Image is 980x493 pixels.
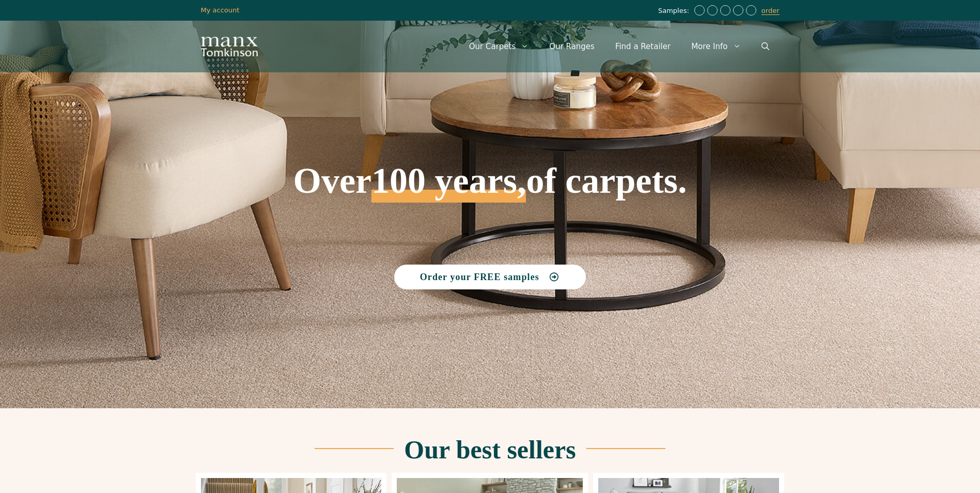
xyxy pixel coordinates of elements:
a: order [761,7,780,15]
a: Our Carpets [459,31,539,62]
h2: Our best sellers [404,437,575,463]
a: Order your FREE samples [394,265,586,289]
nav: Primary [459,31,780,62]
a: Open Search Bar [751,31,780,62]
span: 100 years, [371,172,526,203]
a: Find a Retailer [605,31,681,62]
span: Samples: [658,7,692,16]
a: Our Ranges [539,31,605,62]
img: Manx Tomkinson [201,37,258,56]
a: My account [201,6,240,14]
span: Order your FREE samples [420,272,539,282]
h1: Over of carpets. [201,88,780,203]
a: More Info [681,31,751,62]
